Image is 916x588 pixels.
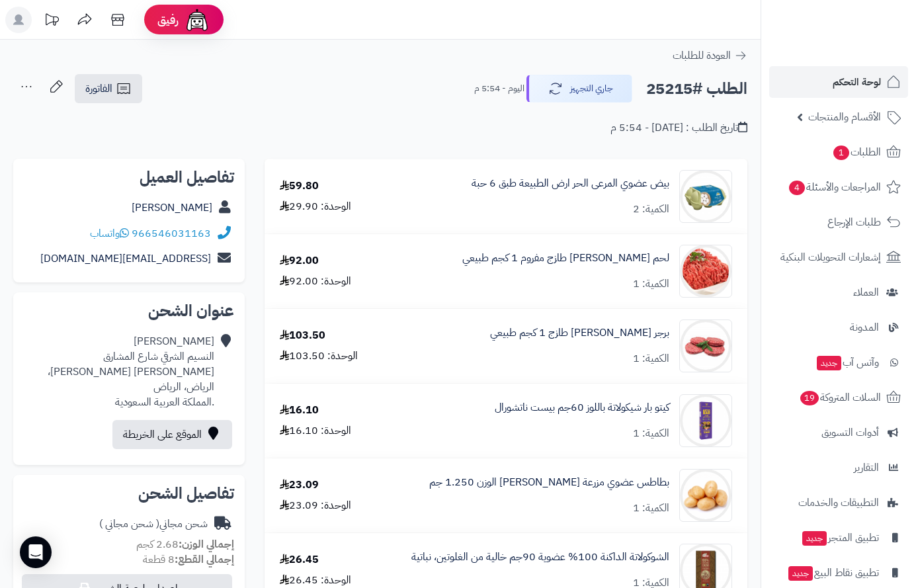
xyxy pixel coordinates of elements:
[143,552,234,567] small: 8 قطعة
[24,334,214,409] div: [PERSON_NAME] النسيم الشرقي شارع المشارق [PERSON_NAME] [PERSON_NAME]، الرياض، الرياض .المملكة الع...
[769,241,908,273] a: إشعارات التحويلات البنكية
[462,251,669,266] a: لحم [PERSON_NAME] طازج مفروم 1 كجم طبيعي
[673,48,747,63] a: العودة للطلبات
[85,81,112,97] span: الفاتورة
[853,283,879,302] span: العملاء
[280,274,351,289] div: الوحدة: 92.00
[472,176,669,191] a: بيض عضوي المرعى الحر ارض الطبيعة طبق 6 حبة
[680,469,731,522] img: 1716597263-xeM9xGoUONr60RPTXgViVQ6UZ3ptNP8kYREKWBhT-90x90.png
[800,391,819,405] span: 19
[808,108,881,126] span: الأقسام والمنتجات
[769,136,908,168] a: الطلبات1
[769,206,908,238] a: طلبات الإرجاع
[40,251,211,267] a: [EMAIL_ADDRESS][DOMAIN_NAME]
[769,417,908,448] a: أدوات التسويق
[411,550,669,565] a: الشوكولاتة الداكنة 100% عضوية 90جم خالية من الغلوتين، نباتية
[798,493,879,512] span: التطبيقات والخدمات
[136,536,234,552] small: 2.68 كجم
[850,318,879,337] span: المدونة
[789,181,805,195] span: 4
[769,452,908,483] a: التقارير
[680,245,731,298] img: ZzBHeSnxycQpE5dhh0Nid1WKM5gw1NEy3kxUqntZ%20(1)-90x90.jpg
[633,276,669,292] div: الكمية: 1
[280,253,319,269] div: 92.00
[280,179,319,194] div: 59.80
[610,120,747,136] div: تاريخ الطلب : [DATE] - 5:54 م
[24,303,234,319] h2: عنوان الشحن
[280,552,319,567] div: 26.45
[157,12,179,28] span: رفيق
[633,351,669,366] div: الكمية: 1
[24,169,234,185] h2: تفاصيل العميل
[35,7,68,36] a: تحديثات المنصة
[802,531,827,546] span: جديد
[680,170,731,223] img: 1714862919-%D8%A8%D9%8A%D8%B6%20%D8%A7%D8%B1%D8%B6%20%D8%A7%D9%84%D8%B7%D8%A8%D9%8A%D8%B9%D8%A9%2...
[633,426,669,441] div: الكمية: 1
[132,226,211,241] a: 966546031163
[99,516,159,532] span: ( شحن مجاني )
[280,199,351,214] div: الوحدة: 29.90
[827,213,881,231] span: طلبات الإرجاع
[495,400,669,415] a: كيتو بار شيكولاتة باللوز 60جم بيست ناتشورال
[801,528,879,547] span: تطبيق المتجر
[680,319,731,372] img: 1702785759-%D8%AA%D9%86%D8%B2%D9%8A%D9%84%20(5)-90x90.jpeg
[175,552,234,567] strong: إجمالي القطع:
[280,573,351,588] div: الوحدة: 26.45
[833,146,849,160] span: 1
[799,388,881,407] span: السلات المتروكة
[184,7,210,33] img: ai-face.png
[633,501,669,516] div: الكمية: 1
[280,349,358,364] div: الوحدة: 103.50
[20,536,52,568] div: Open Intercom Messenger
[90,226,129,241] a: واتساب
[788,566,813,581] span: جديد
[429,475,669,490] a: بطاطس عضوي مزرعة [PERSON_NAME] الوزن 1.250 جم
[769,276,908,308] a: العملاء
[526,75,632,103] button: جاري التجهيز
[474,82,524,95] small: اليوم - 5:54 م
[821,423,879,442] span: أدوات التسويق
[769,382,908,413] a: السلات المتروكة19
[112,420,232,449] a: الموقع على الخريطة
[490,325,669,341] a: برجر [PERSON_NAME] طازج 1 كجم طبيعي
[132,200,212,216] a: [PERSON_NAME]
[787,564,879,582] span: تطبيق نقاط البيع
[75,74,142,103] a: الفاتورة
[817,356,841,370] span: جديد
[854,458,879,477] span: التقارير
[769,66,908,98] a: لوحة التحكم
[179,536,234,552] strong: إجمالي الوزن:
[833,73,881,91] span: لوحة التحكم
[646,75,747,103] h2: الطلب #25215
[24,485,234,501] h2: تفاصيل الشحن
[832,143,881,161] span: الطلبات
[769,171,908,203] a: المراجعات والأسئلة4
[99,517,208,532] div: شحن مجاني
[780,248,881,267] span: إشعارات التحويلات البنكية
[673,48,731,63] span: العودة للطلبات
[815,353,879,372] span: وآتس آب
[769,487,908,519] a: التطبيقات والخدمات
[769,347,908,378] a: وآتس آبجديد
[280,498,351,513] div: الوحدة: 23.09
[280,403,319,418] div: 16.10
[280,478,319,493] div: 23.09
[280,328,325,343] div: 103.50
[769,312,908,343] a: المدونة
[788,178,881,196] span: المراجعات والأسئلة
[680,394,731,447] img: 1720696910-Products_3712_1720655763-90x90.png
[633,202,669,217] div: الكمية: 2
[769,522,908,554] a: تطبيق المتجرجديد
[280,423,351,439] div: الوحدة: 16.10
